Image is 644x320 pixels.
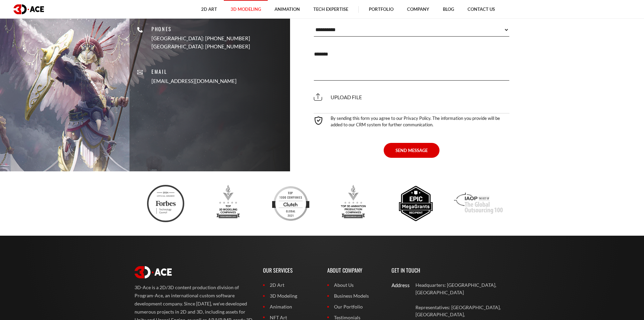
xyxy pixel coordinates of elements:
[210,185,247,222] img: Top 3d modeling companies designrush award 2023
[263,259,317,281] p: Our Services
[147,185,184,222] img: Ftc badge 3d ace 2024
[391,259,510,281] p: Get In Touch
[384,143,439,158] button: SEND MESSAGE
[151,25,250,33] p: Phones
[263,303,317,311] a: Animation
[327,292,381,300] a: Business Models
[263,281,317,289] a: 2D Art
[151,35,250,43] p: [GEOGRAPHIC_DATA]: [PHONE_NUMBER]
[263,292,317,300] a: 3D Modeling
[391,281,403,289] div: Address
[335,185,372,222] img: Top 3d animation production companies designrush 2023
[151,77,237,85] a: [EMAIL_ADDRESS][DOMAIN_NAME]
[314,94,362,100] span: Upload file
[415,281,510,296] p: Headquarters: [GEOGRAPHIC_DATA], [GEOGRAPHIC_DATA]
[327,303,381,311] a: Our Portfolio
[272,185,309,222] img: Clutch top developers
[135,266,172,278] img: logo white
[314,113,510,127] div: By sending this form you agree to our Privacy Policy. The information you provide will be added t...
[454,185,503,222] img: Iaop award
[327,281,381,289] a: About Us
[151,43,250,50] p: [GEOGRAPHIC_DATA]: [PHONE_NUMBER]
[397,185,434,222] img: Epic megagrants recipient
[151,68,237,76] p: Email
[14,4,44,14] img: logo dark
[327,259,381,281] p: About Company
